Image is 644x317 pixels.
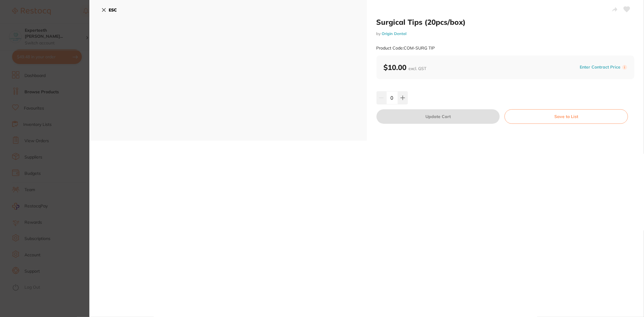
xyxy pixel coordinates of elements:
[376,18,635,27] h2: Surgical Tips (20pcs/box)
[382,31,407,36] a: Origin Dental
[376,31,635,36] small: by
[622,65,627,70] label: i
[376,46,435,51] small: Product Code: COM-SURG TIP
[505,109,628,124] button: Save to List
[101,5,117,15] button: ESC
[109,7,117,13] b: ESC
[376,109,500,124] button: Update Cart
[578,64,622,70] button: Enter Contract Price
[384,63,427,72] b: $10.00
[409,66,427,71] span: excl. GST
